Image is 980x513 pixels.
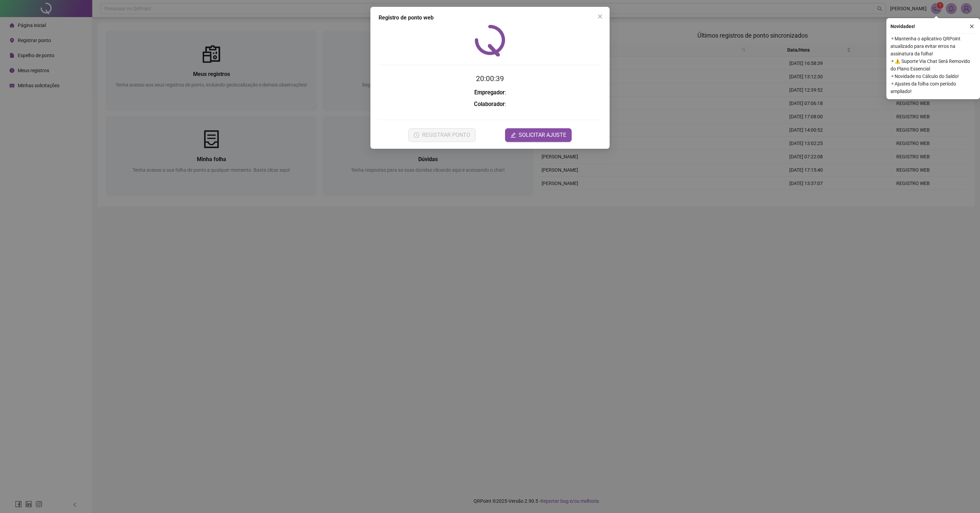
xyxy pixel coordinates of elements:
[408,128,476,142] button: REGISTRAR PONTO
[890,57,976,73] span: ⚬ ⚠️ Suporte Via Chat Será Removido do Plano Essencial
[379,14,601,22] div: Registro de ponto web
[475,25,505,56] img: QRPoint
[505,128,572,142] button: editSOLICITAR AJUSTE
[890,73,976,80] span: ⚬ Novidade no Cálculo do Saldo!
[519,131,566,139] span: SOLICITAR AJUSTE
[511,132,516,138] span: edit
[890,23,915,30] span: Novidades !
[474,89,505,96] strong: Empregador
[476,75,504,83] time: 20:00:39
[597,14,603,19] span: close
[890,35,976,57] span: ⚬ Mantenha o aplicativo QRPoint atualizado para evitar erros na assinatura da folha!
[474,101,505,107] strong: Colaborador
[595,11,605,22] button: Close
[890,80,976,95] span: ⚬ Ajustes da folha com período ampliado!
[379,100,601,109] h3: :
[379,88,601,97] h3: :
[969,24,974,29] span: close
